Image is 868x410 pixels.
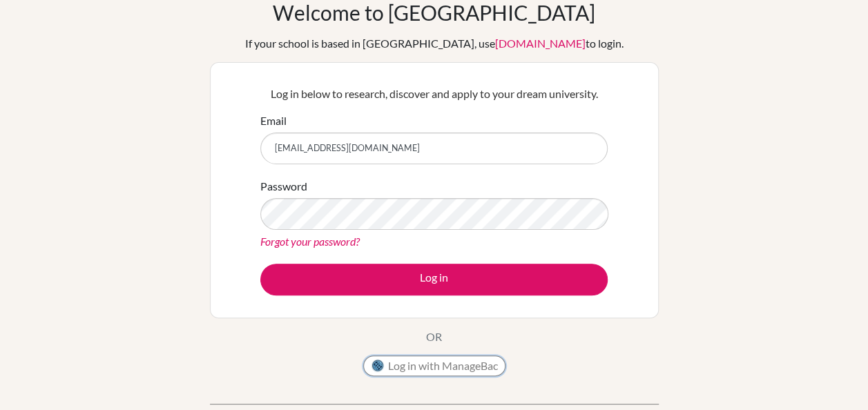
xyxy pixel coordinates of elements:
p: Log in below to research, discover and apply to your dream university. [260,86,608,102]
div: If your school is based in [GEOGRAPHIC_DATA], use to login. [245,35,624,52]
a: Forgot your password? [260,235,360,248]
p: OR [426,329,442,345]
a: [DOMAIN_NAME] [495,37,586,50]
button: Log in [260,264,608,295]
button: Log in with ManageBac [363,355,505,376]
label: Email [260,113,287,129]
label: Password [260,178,307,195]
